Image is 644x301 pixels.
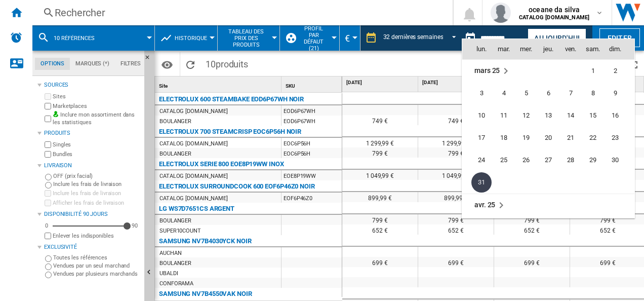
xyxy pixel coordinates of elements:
td: Thursday March 6 2025 [537,82,559,104]
tr: Week 5 [462,149,634,171]
span: 8 [583,83,603,103]
span: 14 [560,105,581,126]
span: 15 [583,105,603,126]
th: mer. [515,39,537,59]
td: Sunday March 9 2025 [604,82,634,104]
span: 19 [516,128,536,148]
span: 12 [516,105,536,126]
span: 29 [583,150,603,170]
span: 2 [605,61,625,81]
th: jeu. [537,39,559,59]
span: mars 25 [474,66,500,74]
span: 3 [471,83,492,103]
span: 30 [605,150,625,170]
md-calendar: Calendar [462,39,634,218]
td: Saturday March 29 2025 [582,149,604,171]
span: 7 [560,83,581,103]
span: 25 [494,150,514,170]
span: 13 [538,105,558,126]
td: Saturday March 1 2025 [582,60,604,83]
td: Wednesday March 19 2025 [515,127,537,149]
span: 28 [560,150,581,170]
td: Thursday March 13 2025 [537,104,559,127]
span: 11 [494,105,514,126]
td: Friday March 21 2025 [559,127,582,149]
span: 10 [471,105,492,126]
td: Saturday March 22 2025 [582,127,604,149]
td: Wednesday March 26 2025 [515,149,537,171]
span: 16 [605,105,625,126]
td: Monday March 3 2025 [462,82,493,104]
span: 23 [605,128,625,148]
td: Monday March 10 2025 [462,104,493,127]
td: Monday March 24 2025 [462,149,493,171]
tr: Week 4 [462,127,634,149]
td: Thursday March 20 2025 [537,127,559,149]
span: 26 [516,150,536,170]
td: Saturday March 15 2025 [582,104,604,127]
td: April 2025 [462,194,634,217]
th: dim. [604,39,634,59]
span: 4 [494,83,514,103]
tr: Week undefined [462,194,634,217]
th: lun. [462,39,493,59]
tr: Week 2 [462,82,634,104]
td: Tuesday March 4 2025 [493,82,515,104]
td: Sunday March 2 2025 [604,60,634,83]
td: Monday March 31 2025 [462,171,493,194]
span: 24 [471,150,492,170]
td: Wednesday March 5 2025 [515,82,537,104]
th: sam. [582,39,604,59]
td: March 2025 [462,60,537,83]
td: Friday March 14 2025 [559,104,582,127]
td: Wednesday March 12 2025 [515,104,537,127]
td: Thursday March 27 2025 [537,149,559,171]
td: Friday March 28 2025 [559,149,582,171]
span: 27 [538,150,558,170]
span: 9 [605,83,625,103]
span: 1 [583,61,603,81]
span: 20 [538,128,558,148]
span: 22 [583,128,603,148]
td: Sunday March 23 2025 [604,127,634,149]
td: Sunday March 16 2025 [604,104,634,127]
tr: Week 6 [462,171,634,194]
th: ven. [559,39,582,59]
tr: Week 3 [462,104,634,127]
td: Tuesday March 11 2025 [493,104,515,127]
span: 21 [560,128,581,148]
span: avr. 25 [474,201,495,209]
th: mar. [493,39,515,59]
tr: Week 1 [462,60,634,83]
span: 18 [494,128,514,148]
span: 6 [538,83,558,103]
td: Tuesday March 25 2025 [493,149,515,171]
td: Sunday March 30 2025 [604,149,634,171]
td: Friday March 7 2025 [559,82,582,104]
td: Saturday March 8 2025 [582,82,604,104]
span: 5 [516,83,536,103]
span: 17 [471,128,492,148]
span: 31 [471,172,492,193]
td: Tuesday March 18 2025 [493,127,515,149]
td: Monday March 17 2025 [462,127,493,149]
